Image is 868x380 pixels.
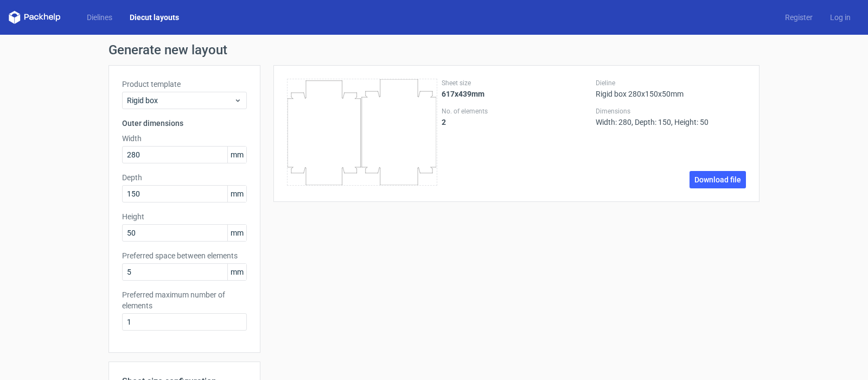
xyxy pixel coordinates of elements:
span: Rigid box [127,95,234,106]
span: mm [227,264,246,280]
label: Preferred maximum number of elements [122,289,247,311]
label: Height [122,211,247,222]
strong: 617x439mm [442,90,484,98]
a: Download file [690,171,746,188]
span: mm [227,147,246,163]
h3: Outer dimensions [122,118,247,129]
label: Dieline [596,79,746,87]
div: Width: 280, Depth: 150, Height: 50 [596,107,746,126]
a: Log in [821,12,859,23]
a: Diecut layouts [121,12,188,23]
a: Dielines [78,12,121,23]
a: Register [776,12,821,23]
div: Rigid box 280x150x50mm [596,79,746,98]
h1: Generate new layout [108,43,759,56]
label: Preferred space between elements [122,250,247,261]
span: mm [227,225,246,241]
label: Product template [122,79,247,90]
strong: 2 [442,118,446,126]
label: Sheet size [442,79,592,87]
label: Depth [122,172,247,183]
label: Width [122,133,247,144]
span: mm [227,186,246,202]
label: Dimensions [596,107,746,116]
label: No. of elements [442,107,592,116]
